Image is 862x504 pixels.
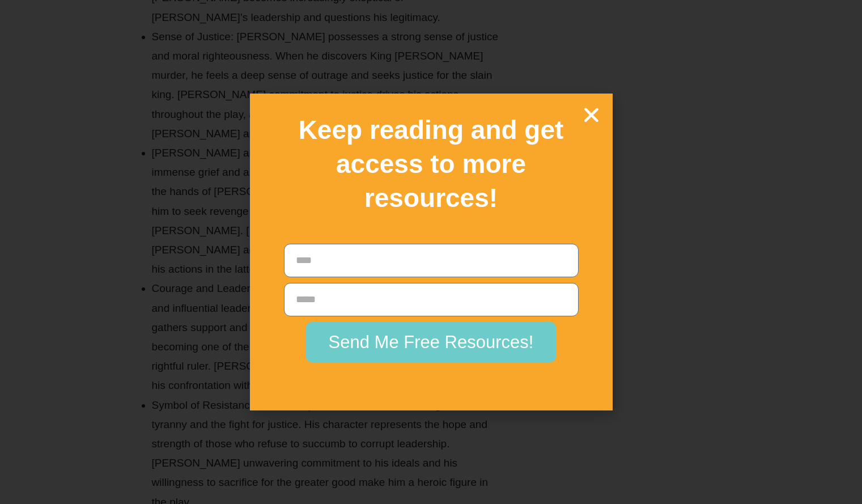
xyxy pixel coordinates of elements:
[270,113,593,215] h2: Keep reading and get access to more resources!
[673,376,862,504] iframe: Chat Widget
[329,333,534,351] span: Send Me Free Resources!
[581,105,601,125] a: Close
[306,322,557,362] button: Send Me Free Resources!
[284,244,579,368] form: New Form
